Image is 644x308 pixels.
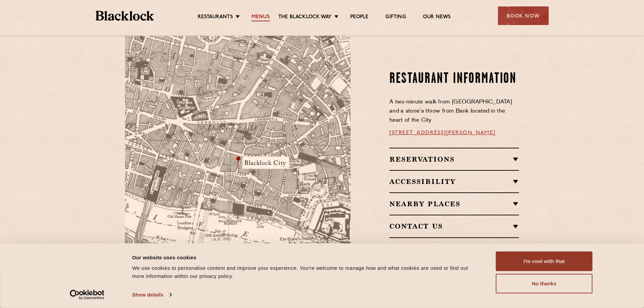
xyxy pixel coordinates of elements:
[252,14,270,21] a: Menus
[278,14,332,21] a: The Blacklock Way
[350,14,368,21] a: People
[389,222,519,230] h2: Contact Us
[132,264,481,280] div: We use cookies to personalise content and improve your experience. You're welcome to manage how a...
[496,252,593,271] button: I'm cool with that
[389,155,519,163] h2: Reservations
[96,11,154,21] img: BL_Textured_Logo-footer-cropped.svg
[389,98,519,125] p: A two-minute walk from [GEOGRAPHIC_DATA] and a stone’s throw from Bank located in the heart of th...
[385,14,406,21] a: Gifting
[57,290,117,300] a: Usercentrics Cookiebot - opens in a new window
[132,253,481,261] div: Our website uses cookies
[423,14,451,21] a: Our News
[496,274,593,293] button: No thanks
[498,6,549,25] div: Book Now
[278,210,373,273] img: svg%3E
[389,200,519,208] h2: Nearby Places
[198,14,233,21] a: Restaurants
[132,290,171,300] a: Show details
[389,177,519,186] h2: Accessibility
[389,71,519,88] h2: Restaurant Information
[389,130,496,136] a: [STREET_ADDRESS][PERSON_NAME]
